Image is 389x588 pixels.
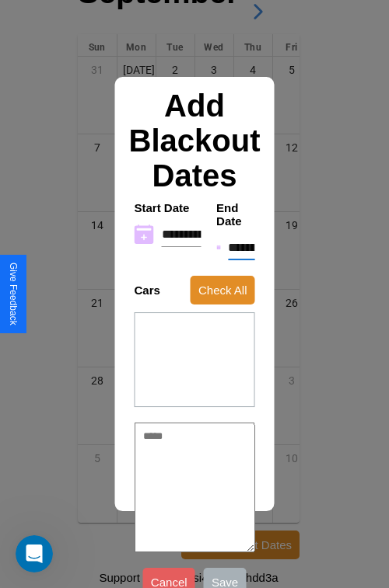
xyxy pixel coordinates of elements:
div: Give Feedback [8,263,19,325]
iframe: Intercom live chat [16,535,53,572]
button: Check All [191,276,255,304]
h2: Add Blackout Dates [127,89,263,193]
h4: Start Date [135,201,202,214]
h4: End Date [216,201,254,228]
h4: Cars [135,284,160,297]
